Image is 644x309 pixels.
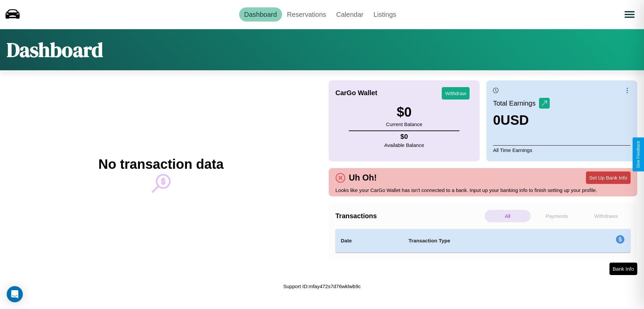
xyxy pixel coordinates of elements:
[386,105,422,120] h3: $ 0
[345,173,380,183] h4: Uh Oh!
[335,212,483,220] h4: Transactions
[586,171,631,184] button: Set Up Bank Info
[7,36,103,64] h1: Dashboard
[493,97,539,109] p: Total Earnings
[409,237,561,245] h4: Transaction Type
[7,286,23,302] div: Open Intercom Messenger
[442,87,470,100] button: Withdraw
[384,133,424,141] h4: $ 0
[620,5,639,24] button: Open menu
[331,7,368,22] a: Calendar
[609,263,637,275] button: Bank Info
[583,210,629,222] p: Withdraws
[485,210,531,222] p: All
[534,210,580,222] p: Payments
[335,186,631,195] p: Looks like your CarGo Wallet has isn't connected to a bank. Input up your banking info to finish ...
[341,237,398,245] h4: Date
[282,7,331,22] a: Reservations
[283,282,361,291] p: Support ID: mfay472s7d76wklwb9c
[368,7,401,22] a: Listings
[335,229,631,253] table: simple table
[335,89,377,97] h4: CarGo Wallet
[493,145,631,155] p: All Time Earnings
[636,141,641,168] div: Give Feedback
[386,120,422,129] p: Current Balance
[98,157,223,172] h2: No transaction data
[239,7,282,22] a: Dashboard
[384,141,424,150] p: Available Balance
[493,113,550,128] h3: 0 USD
